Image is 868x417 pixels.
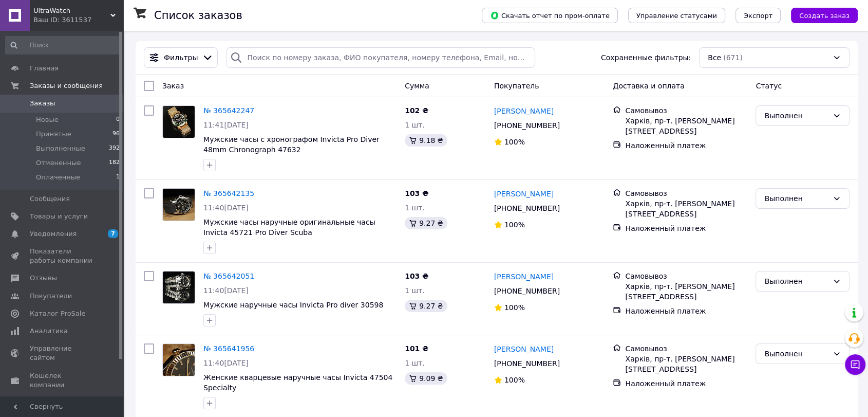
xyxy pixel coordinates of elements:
span: Сообщения [30,194,70,204]
img: Фото товару [163,271,195,303]
a: [PERSON_NAME] [494,271,554,282]
a: № 365642135 [203,189,254,197]
div: 9.18 ₴ [405,134,447,147]
span: Покупатели [30,292,72,301]
span: Новые [36,115,59,124]
a: № 365642051 [203,272,254,280]
div: [PHONE_NUMBER] [492,284,562,298]
div: Самовывоз [625,271,747,281]
div: [PHONE_NUMBER] [492,201,562,215]
a: Мужские часы с хронографом Invicta Pro Diver 48mm Chronograph 47632 [203,135,380,154]
div: Выполнен [764,193,828,204]
div: Выполнен [764,348,828,359]
span: UltraWatch [33,6,110,15]
div: [PHONE_NUMBER] [492,118,562,133]
button: Создать заказ [791,8,858,23]
span: Каталог ProSale [30,309,85,318]
span: Главная [30,64,59,73]
span: 103 ₴ [405,272,428,280]
h1: Список заказов [154,9,242,22]
span: 11:40[DATE] [203,204,249,212]
span: 11:40[DATE] [203,286,249,295]
span: 392 [109,144,120,153]
span: Все [708,52,721,63]
div: Наложенный платеж [625,378,747,389]
span: Статус [756,82,782,90]
span: 100% [504,303,525,312]
a: № 365641956 [203,345,254,353]
button: Скачать отчет по пром-оплате [482,8,618,23]
div: Наложенный платеж [625,140,747,151]
a: Фото товару [162,188,195,221]
a: [PERSON_NAME] [494,344,554,354]
div: Харків, пр-т. [PERSON_NAME][STREET_ADDRESS] [625,281,747,302]
div: 9.09 ₴ [405,372,447,385]
span: Заказы [30,99,55,108]
div: 9.27 ₴ [405,300,447,312]
img: Фото товару [163,106,195,138]
div: [PHONE_NUMBER] [492,356,562,371]
span: 101 ₴ [405,345,428,353]
span: Товары и услуги [30,212,88,221]
span: Оплаченные [36,173,80,182]
a: [PERSON_NAME] [494,189,554,199]
span: Создать заказ [799,12,850,20]
div: Наложенный платеж [625,223,747,233]
div: 9.27 ₴ [405,217,447,229]
input: Поиск [5,36,121,55]
button: Чат с покупателем [845,354,865,375]
div: Наложенный платеж [625,306,747,316]
div: Самовывоз [625,105,747,116]
div: Харків, пр-т. [PERSON_NAME][STREET_ADDRESS] [625,116,747,136]
a: № 365642247 [203,106,254,115]
a: Фото товару [162,343,195,376]
span: Управление статусами [636,12,717,20]
div: Харків, пр-т. [PERSON_NAME][STREET_ADDRESS] [625,354,747,374]
span: Доставка и оплата [613,82,684,90]
a: Фото товару [162,271,195,304]
a: Мужские часы наручные оригинальные часы Invicta 45721 Pro Diver Scuba [203,218,375,237]
span: Сумма [405,82,429,90]
a: Женские кварцевые наручные часы Invicta 47504 Specialty [203,373,392,392]
span: 103 ₴ [405,189,428,197]
span: 1 шт. [405,286,425,295]
span: Фильтры [164,52,198,63]
a: [PERSON_NAME] [494,106,554,116]
span: Сохраненные фильтры: [601,52,691,63]
input: Поиск по номеру заказа, ФИО покупателя, номеру телефона, Email, номеру накладной [226,47,535,68]
span: 0 [116,115,120,124]
span: 11:40[DATE] [203,359,249,367]
span: Уведомления [30,229,77,239]
img: Фото товару [163,189,195,221]
div: Выполнен [764,276,828,287]
span: Кошелек компании [30,371,95,390]
span: 182 [109,158,120,168]
span: (671) [723,53,743,62]
button: Экспорт [735,8,781,23]
span: Скачать отчет по пром-оплате [490,11,610,20]
span: 1 шт. [405,359,425,367]
button: Управление статусами [628,8,725,23]
img: Фото товару [163,344,195,376]
div: Самовывоз [625,188,747,198]
span: Заказы и сообщения [30,81,103,90]
a: Мужские наручные часы Invicta Pro diver 30598 [203,301,383,309]
div: Харків, пр-т. [PERSON_NAME][STREET_ADDRESS] [625,198,747,219]
span: Экспорт [744,12,772,20]
span: 1 шт. [405,204,425,212]
span: Принятые [36,130,71,139]
span: 11:41[DATE] [203,121,249,129]
span: Покупатель [494,82,539,90]
span: Заказ [162,82,184,90]
span: 7 [108,229,118,238]
span: 100% [504,221,525,229]
div: Самовывоз [625,343,747,354]
span: Отзывы [30,274,57,283]
span: Отмененные [36,158,81,168]
span: 100% [504,138,525,146]
div: Выполнен [764,110,828,121]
